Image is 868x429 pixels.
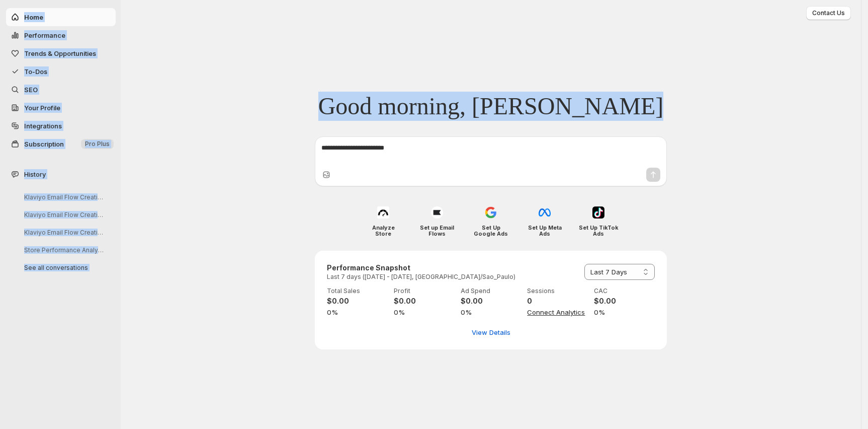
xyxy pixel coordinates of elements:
span: 0% [327,307,388,317]
span: View Details [472,327,510,337]
h4: Analyze Store [364,225,403,237]
span: Subscription [24,140,64,148]
h4: 0 [527,296,588,306]
h4: $0.00 [594,296,655,306]
p: Profit [394,287,455,295]
button: View detailed performance [466,324,516,340]
span: Pro Plus [85,140,110,148]
h4: Set up Email Flows [417,225,457,237]
a: SEO [6,81,116,99]
button: Klaviyo Email Flow Creation Guidance [16,225,112,240]
h4: $0.00 [394,296,455,306]
h4: Set Up Meta Ads [525,225,565,237]
p: Sessions [527,287,588,295]
button: Upload image [321,170,331,180]
button: Klaviyo Email Flow Creation Discussion [16,189,112,205]
span: 0% [594,307,655,317]
span: Home [24,13,43,21]
img: Analyze Store icon [377,206,389,219]
span: Your Profile [24,104,60,112]
span: Good morning, [PERSON_NAME] [318,92,664,121]
button: Contact Us [806,6,851,20]
a: Integrations [6,117,116,135]
span: 0% [461,307,522,317]
span: Trends & Opportunities [24,49,96,57]
button: Store Performance Analysis and Recommendations [16,242,112,258]
p: CAC [594,287,655,295]
button: Klaviyo Email Flow Creation Guide [16,207,112,223]
a: Your Profile [6,99,116,117]
span: History [24,169,46,179]
img: Set Up Meta Ads icon [539,206,551,219]
span: Contact Us [812,9,845,17]
h4: Set Up TikTok Ads [579,225,619,237]
button: Trends & Opportunities [6,44,116,62]
span: Integrations [24,122,62,130]
img: Set up Email Flows icon [431,206,443,219]
span: Performance [24,31,65,39]
p: Ad Spend [461,287,522,295]
h4: $0.00 [327,296,388,306]
button: To-Dos [6,62,116,81]
p: Last 7 days ([DATE] - [DATE], [GEOGRAPHIC_DATA]/Sao_Paulo) [327,273,515,281]
h4: $0.00 [461,296,522,306]
button: Performance [6,26,116,44]
img: Set Up Google Ads icon [485,206,497,219]
h4: Set Up Google Ads [471,225,511,237]
button: Home [6,8,116,26]
img: Set Up TikTok Ads icon [592,206,604,219]
span: SEO [24,86,38,94]
button: Subscription [6,135,116,153]
span: To-Dos [24,67,47,76]
span: Connect Analytics [527,307,588,317]
span: 0% [394,307,455,317]
button: See all conversations [16,260,112,275]
p: Total Sales [327,287,388,295]
h3: Performance Snapshot [327,263,515,273]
